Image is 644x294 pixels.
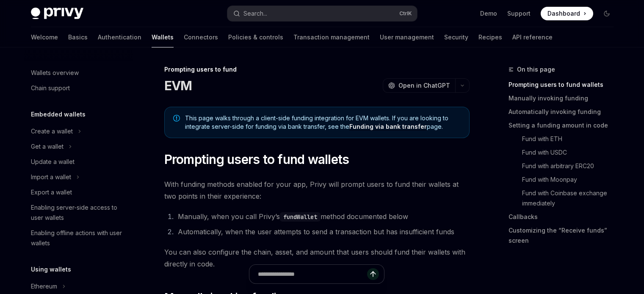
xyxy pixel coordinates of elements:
a: Enabling server-side access to user wallets [24,200,133,225]
a: Prompting users to fund wallets [509,78,620,92]
a: Wallets [152,27,174,47]
a: Fund with USDC [509,146,620,159]
a: Support [507,9,531,18]
a: Automatically invoking funding [509,105,620,119]
li: Manually, when you call Privy’s method documented below [175,211,470,222]
div: Get a wallet [31,141,64,152]
div: Search... [243,8,267,19]
span: With funding methods enabled for your app, Privy will prompt users to fund their wallets at two p... [164,178,470,202]
a: Wallets overview [24,65,133,80]
a: Connectors [184,27,218,47]
a: Demo [480,9,497,18]
a: Manually invoking funding [509,92,620,105]
span: On this page [517,64,555,75]
a: User management [380,27,434,47]
button: Toggle Ethereum section [24,279,133,294]
span: Ctrl K [399,10,412,17]
div: Enabling server-side access to user wallets [31,202,127,223]
div: Wallets overview [31,68,79,78]
a: Chain support [24,80,133,96]
button: Toggle dark mode [600,7,614,20]
a: Security [444,27,468,47]
a: Enabling offline actions with user wallets [24,225,133,251]
a: Fund with Coinbase exchange immediately [509,186,620,210]
span: Dashboard [547,9,580,18]
button: Open search [227,6,417,21]
h5: Using wallets [31,264,71,275]
button: Open in ChatGPT [383,78,455,93]
a: Authentication [98,27,141,47]
button: Toggle Create a wallet section [24,124,133,139]
a: Transaction management [293,27,370,47]
h5: Embedded wallets [31,109,86,119]
code: fundWallet [280,212,321,222]
a: Customizing the “Receive funds” screen [509,224,620,247]
a: API reference [512,27,553,47]
div: Prompting users to fund [164,65,470,74]
span: Prompting users to fund wallets [164,152,349,167]
button: Send message [367,268,379,280]
div: Ethereum [31,281,57,291]
a: Update a wallet [24,154,133,169]
button: Toggle Get a wallet section [24,139,133,154]
svg: Note [173,115,180,122]
a: Fund with Moonpay [509,173,620,186]
div: Update a wallet [31,157,75,167]
a: Funding via bank transfer [349,123,427,130]
a: Callbacks [509,210,620,224]
h1: EVM [164,78,192,93]
a: Fund with arbitrary ERC20 [509,159,620,173]
div: Enabling offline actions with user wallets [31,228,127,248]
a: Welcome [31,27,58,47]
input: Ask a question... [258,265,367,283]
span: This page walks through a client-side funding integration for EVM wallets. If you are looking to ... [185,114,461,131]
a: Basics [68,27,88,47]
button: Toggle Import a wallet section [24,169,133,185]
a: Fund with ETH [509,132,620,146]
a: Recipes [478,27,502,47]
a: Policies & controls [228,27,283,47]
a: Export a wallet [24,185,133,200]
li: Automatically, when the user attempts to send a transaction but has insufficient funds [175,226,470,238]
span: Open in ChatGPT [398,81,450,90]
div: Create a wallet [31,126,73,136]
div: Import a wallet [31,172,71,182]
div: Export a wallet [31,187,72,197]
div: Chain support [31,83,70,93]
img: dark logo [31,8,83,19]
span: You can also configure the chain, asset, and amount that users should fund their wallets with dir... [164,246,470,270]
a: Setting a funding amount in code [509,119,620,132]
a: Dashboard [541,7,593,20]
